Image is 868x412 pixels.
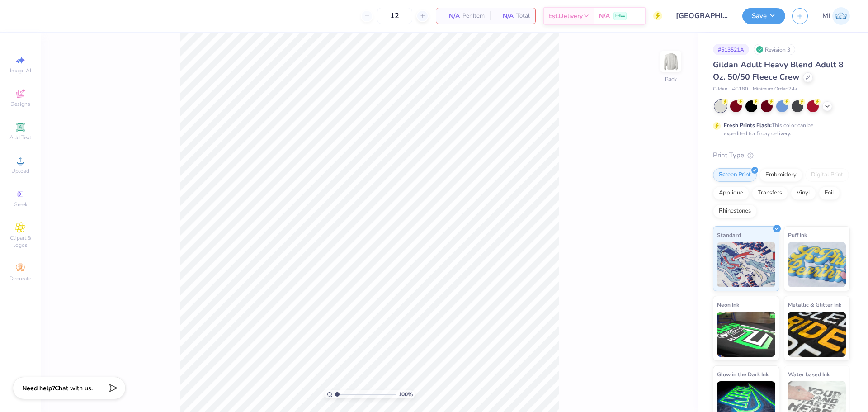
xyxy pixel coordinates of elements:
[759,168,802,182] div: Embroidery
[398,390,413,398] span: 100 %
[713,186,749,200] div: Applique
[713,85,727,93] span: Gildan
[713,150,850,161] div: Print Type
[713,59,844,82] span: Gildan Adult Heavy Blend Adult 8 Oz. 50/50 Fleece Crew
[713,168,757,182] div: Screen Print
[754,44,795,55] div: Revision 3
[599,11,610,21] span: N/A
[717,369,769,379] span: Glow in the Dark Ink
[9,275,31,282] span: Decorate
[717,242,775,287] img: Standard
[717,230,741,240] span: Standard
[10,67,31,74] span: Image AI
[55,384,93,393] span: Chat with us.
[713,44,749,55] div: # 513521A
[14,201,28,208] span: Greek
[713,204,757,218] div: Rhinestones
[742,8,785,24] button: Save
[669,7,736,25] input: Untitled Design
[788,300,841,309] span: Metallic & Glitter Ink
[822,11,830,21] span: MI
[788,312,846,357] img: Metallic & Glitter Ink
[752,186,788,200] div: Transfers
[442,11,460,21] span: N/A
[665,75,677,83] div: Back
[724,122,772,129] strong: Fresh Prints Flash:
[11,167,29,175] span: Upload
[753,85,798,93] span: Minimum Order: 24 +
[832,7,850,25] img: Ma. Isabella Adad
[788,242,846,287] img: Puff Ink
[548,11,583,21] span: Est. Delivery
[495,11,514,21] span: N/A
[377,8,412,24] input: – –
[9,134,31,141] span: Add Text
[788,230,807,240] span: Puff Ink
[10,100,30,108] span: Designs
[822,7,850,25] a: MI
[22,384,55,393] strong: Need help?
[805,168,849,182] div: Digital Print
[717,300,739,309] span: Neon Ink
[516,11,530,21] span: Total
[732,85,748,93] span: # G180
[462,11,485,21] span: Per Item
[717,312,775,357] img: Neon Ink
[5,234,36,249] span: Clipart & logos
[662,52,680,71] img: Back
[724,121,835,137] div: This color can be expedited for 5 day delivery.
[791,186,816,200] div: Vinyl
[819,186,840,200] div: Foil
[788,369,830,379] span: Water based Ink
[615,13,625,19] span: FREE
